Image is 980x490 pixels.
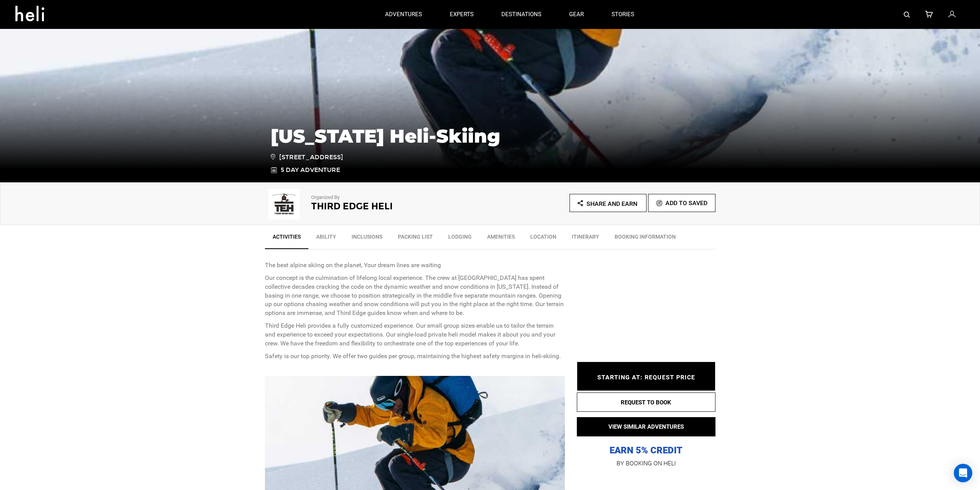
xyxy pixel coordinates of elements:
[385,10,422,19] p: adventures
[450,10,474,19] p: experts
[597,374,695,381] span: STARTING AT: REQUEST PRICE
[265,322,565,348] p: Third Edge Heli provides a fully customized experience. Our small group sizes enable us to tailor...
[265,261,565,270] p: The best alpine skiing on the planet, Your dream lines are waiting
[577,417,715,436] button: VIEW SIMILAR ADVENTURES
[311,201,469,211] h2: Third Edge Heli
[577,367,715,456] p: EARN 5% CREDIT
[586,200,637,207] span: Share and Earn
[265,274,565,318] p: Our concept is the culmination of lifelong local experience. The crew at [GEOGRAPHIC_DATA] has sp...
[479,229,523,248] a: Amenities
[390,229,441,248] a: Packing List
[308,229,344,248] a: Ability
[577,458,715,469] p: BY BOOKING ON HELI
[501,10,541,19] p: destinations
[441,229,479,248] a: Lodging
[904,12,910,18] img: search-bar-icon.svg
[265,189,303,219] img: img_1fde8f76b2d5789978466dd6e003f81b.jpeg
[523,229,564,248] a: Location
[564,229,607,248] a: Itinerary
[665,199,707,207] span: Add To Saved
[577,392,715,412] button: REQUEST TO BOOK
[344,229,390,248] a: Inclusions
[607,229,683,248] a: BOOKING INFORMATION
[954,464,972,482] div: Open Intercom Messenger
[281,166,340,175] span: 5 Day Adventure
[271,152,343,162] span: [STREET_ADDRESS]
[265,229,308,249] a: Activities
[311,194,469,201] p: Organized By
[265,352,565,361] p: Safety is our top priority. We offer two guides per group, maintaining the highest safety margins...
[271,126,710,146] h1: [US_STATE] Heli-Skiing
